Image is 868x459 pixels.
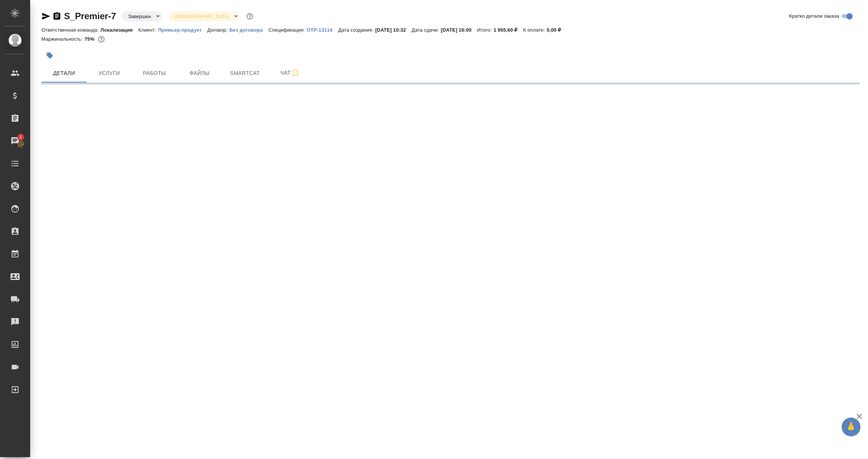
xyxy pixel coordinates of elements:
[41,47,58,64] button: Добавить тэг
[91,69,127,78] span: Услуги
[477,27,494,33] p: Итого:
[291,69,300,78] svg: Подписаться
[138,27,158,33] p: Клиент:
[168,11,240,21] div: Завершен
[307,26,338,33] a: OTP-13114
[84,36,96,42] p: 75%
[101,27,139,33] p: Локализация
[307,27,338,33] p: OTP-13114
[64,11,116,21] a: S_Premier-7
[41,27,101,33] p: Ответственная команда:
[122,11,162,21] div: Завершен
[2,132,28,150] a: 1
[412,27,441,33] p: Дата сдачи:
[41,12,50,21] button: Скопировать ссылку для ЯМессенджера
[126,13,153,20] button: Завершен
[41,36,84,42] p: Маржинальность:
[229,26,269,33] a: Без договора
[494,27,523,33] p: 1 955,60 ₽
[207,27,229,33] p: Договор:
[269,27,307,33] p: Спецификация:
[842,418,860,436] button: 🙏
[375,27,412,33] p: [DATE] 10:32
[272,68,308,78] span: Чат
[789,12,839,20] span: Кратко детали заказа
[15,133,26,141] span: 1
[52,12,61,21] button: Скопировать ссылку
[547,27,567,33] p: 0,00 ₽
[245,11,255,21] button: Доп статусы указывают на важность/срочность заказа
[523,27,547,33] p: К оплате:
[182,69,218,78] span: Файлы
[96,34,106,44] button: 399.80 RUB;
[136,69,173,78] span: Работы
[172,13,231,20] button: [DEMOGRAPHIC_DATA]
[845,419,857,435] span: 🙏
[46,69,82,78] span: Детали
[441,27,477,33] p: [DATE] 16:00
[338,27,375,33] p: Дата создания:
[227,69,263,78] span: Smartcat
[158,26,208,33] a: Премьер-продукт
[158,27,208,33] p: Премьер-продукт
[229,27,269,33] p: Без договора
